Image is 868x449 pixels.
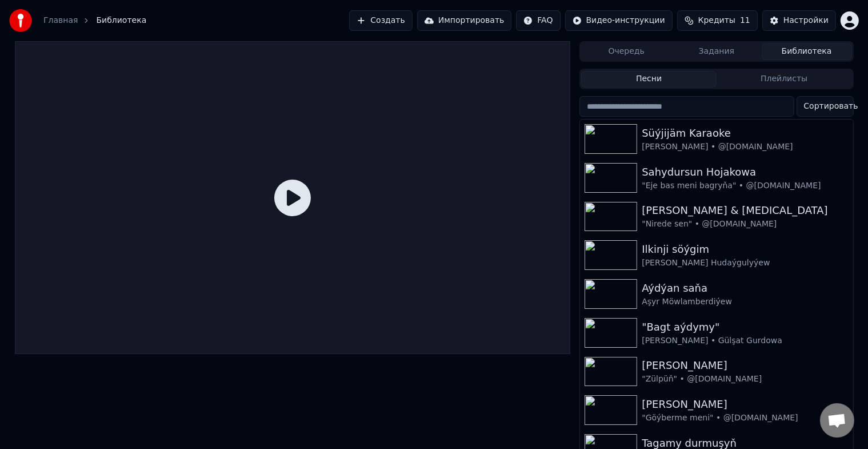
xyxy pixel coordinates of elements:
div: [PERSON_NAME] [642,357,848,373]
div: [PERSON_NAME] & [MEDICAL_DATA] [642,202,848,218]
div: "Nirede sen" • @[DOMAIN_NAME] [642,218,848,230]
button: Библиотека [762,43,852,60]
button: Видео-инструкции [565,10,673,31]
div: Ilkinji söýgim [642,241,848,257]
button: Создать [349,10,412,31]
div: Aşyr Möwlamberdiýew [642,296,848,308]
button: Кредиты11 [677,10,758,31]
button: Песни [581,71,717,88]
div: "Bagt aýdymy" [642,319,848,335]
div: Sahydursun Hojakowa [642,164,848,180]
div: [PERSON_NAME] Hudaýgulyýew [642,257,848,269]
button: Плейлисты [717,71,852,88]
div: [PERSON_NAME] [642,396,848,412]
div: "Eje bas meni bagryňa" • @[DOMAIN_NAME] [642,180,848,192]
div: Открытый чат [820,403,854,438]
button: Настройки [762,10,836,31]
div: "Göýberme meni" • @[DOMAIN_NAME] [642,412,848,424]
span: Библиотека [96,15,146,26]
div: [PERSON_NAME] • Gülşat Gurdowa [642,335,848,347]
img: youka [9,9,32,32]
div: Süýjijäm Karaoke [642,125,848,141]
div: [PERSON_NAME] • @[DOMAIN_NAME] [642,141,848,153]
button: Задания [671,43,762,60]
div: Aýdýan saňa [642,280,848,296]
nav: breadcrumb [43,15,146,26]
button: Импортировать [417,10,512,31]
span: Кредиты [698,15,735,26]
span: Сортировать [804,101,858,112]
span: 11 [740,15,750,26]
div: "Zülpüň" • @[DOMAIN_NAME] [642,373,848,385]
button: Очередь [581,43,671,60]
a: Главная [43,15,78,26]
button: FAQ [516,10,560,31]
div: Настройки [783,15,829,26]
